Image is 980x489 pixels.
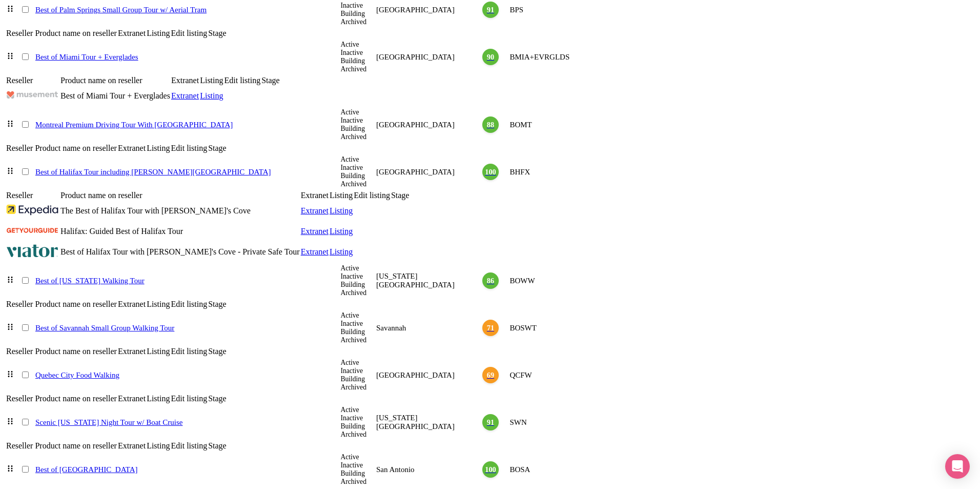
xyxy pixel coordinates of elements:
[171,144,207,153] td: Edit listing
[35,441,117,451] td: Product name on reseller
[6,300,33,309] td: Reseller
[340,49,374,57] div: Inactive
[60,242,300,262] td: Best of Halifax Tour with [PERSON_NAME]'s Cove - Private Safe Tour
[340,65,374,73] div: Archived
[301,247,329,256] a: Extranet
[147,29,170,38] td: Listing
[147,144,170,153] td: Listing
[509,311,589,345] td: BOSWT
[208,347,227,356] td: Stage
[487,418,494,427] span: 91
[35,394,117,403] td: Product name on reseller
[474,367,508,383] a: 69
[485,168,496,177] span: 100
[301,206,329,215] a: Extranet
[6,76,58,85] td: Reseller
[474,49,508,65] a: 90
[35,347,117,356] td: Product name on reseller
[340,108,374,116] div: Active
[340,155,374,164] div: Active
[6,201,58,219] img: fypmqypogfuaole80hlt.svg
[6,242,58,260] img: vbqrramwp3xkpi4ekcjz.svg
[340,281,374,289] div: Building
[171,441,207,451] td: Edit listing
[208,300,227,309] td: Stage
[60,191,300,200] td: Product name on reseller
[340,272,374,281] div: Inactive
[340,289,374,297] div: Archived
[340,461,374,470] div: Inactive
[509,453,589,486] td: BOSA
[208,394,227,403] td: Stage
[35,418,182,426] a: Scenic [US_STATE] Night Tour w/ Boat Cruise
[474,164,508,180] a: 100
[208,29,227,38] td: Stage
[487,53,494,62] span: 90
[118,144,146,153] td: Extranet
[60,201,300,221] td: The Best of Halifax Tour with [PERSON_NAME]'s Cove
[35,168,271,176] a: Best of Halifax Tour including [PERSON_NAME][GEOGRAPHIC_DATA]
[118,300,146,309] td: Extranet
[340,264,374,272] div: Active
[6,394,33,403] td: Reseller
[208,441,227,451] td: Stage
[171,91,199,100] a: Extranet
[330,247,353,256] a: Listing
[487,121,494,129] span: 88
[391,191,410,200] td: Stage
[200,91,223,100] a: Listing
[487,324,494,332] span: 71
[118,29,146,38] td: Extranet
[487,6,494,14] span: 91
[340,406,374,414] div: Active
[376,155,472,189] td: [GEOGRAPHIC_DATA]
[340,328,374,336] div: Building
[301,227,329,236] a: Extranet
[35,300,117,309] td: Product name on reseller
[340,2,374,10] div: Inactive
[340,367,374,375] div: Inactive
[35,53,138,61] a: Best of Miami Tour + Everglades
[509,40,589,74] td: BMIA+EVRGLDS
[340,414,374,422] div: Inactive
[35,121,233,129] a: Montreal Premium Driving Tour With [GEOGRAPHIC_DATA]
[340,133,374,141] div: Archived
[474,2,508,18] a: 91
[171,76,199,85] td: Extranet
[340,359,374,367] div: Active
[509,264,589,298] td: BOWW
[509,155,589,189] td: BHFX
[376,264,472,298] td: [US_STATE][GEOGRAPHIC_DATA]
[147,441,170,451] td: Listing
[474,116,508,133] a: 88
[487,277,494,285] span: 86
[147,394,170,403] td: Listing
[6,29,33,38] td: Reseller
[340,57,374,65] div: Building
[340,164,374,172] div: Inactive
[340,422,374,431] div: Building
[340,10,374,18] div: Building
[340,336,374,344] div: Archived
[485,465,496,474] span: 100
[330,227,353,236] a: Listing
[6,222,58,239] img: o0sjzowjcva6lv7rkc9y.svg
[6,144,33,153] td: Reseller
[118,347,146,356] td: Extranet
[340,125,374,133] div: Building
[35,6,207,14] a: Best of Palm Springs Small Group Tour w/ Aerial Tram
[340,180,374,188] div: Archived
[376,40,472,74] td: [GEOGRAPHIC_DATA]
[509,108,589,142] td: BOMT
[340,470,374,478] div: Building
[340,41,374,49] div: Active
[340,172,374,180] div: Building
[171,300,207,309] td: Edit listing
[340,311,374,320] div: Active
[35,144,117,153] td: Product name on reseller
[224,76,261,85] td: Edit listing
[35,324,174,332] a: Best of Savannah Small Group Walking Tour
[340,453,374,461] div: Active
[474,414,508,431] a: 91
[35,277,145,285] a: Best of [US_STATE] Walking Tour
